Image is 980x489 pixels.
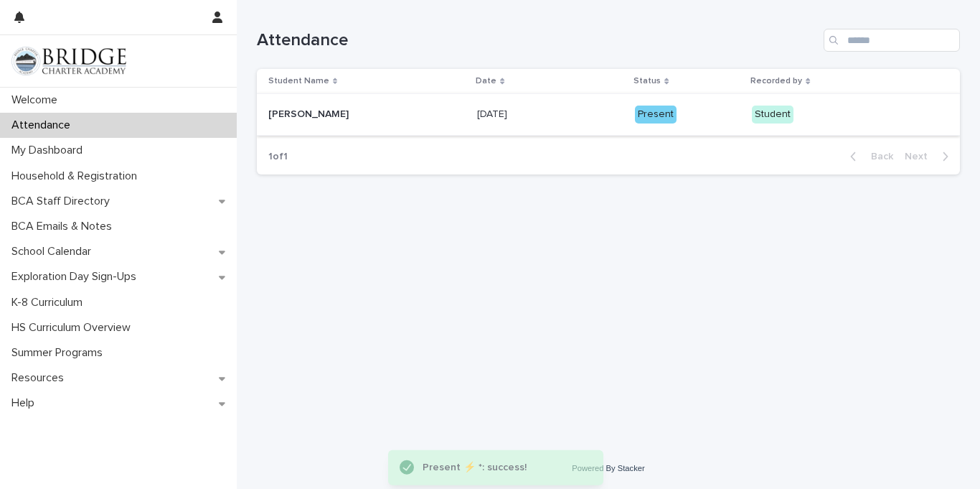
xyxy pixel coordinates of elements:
[752,106,793,124] div: Student
[750,73,802,89] p: Recorded by
[6,245,103,259] p: School Calendar
[899,150,960,163] button: Next
[905,152,936,162] span: Next
[476,73,496,89] p: Date
[635,106,677,124] div: Present
[6,296,94,309] p: K-8 Curriculum
[6,118,82,132] p: Attendance
[6,270,148,284] p: Exploration Day Sign-Ups
[839,150,899,163] button: Back
[268,106,352,121] p: [PERSON_NAME]
[6,195,121,208] p: BCA Staff Directory
[6,93,69,107] p: Welcome
[862,152,893,162] span: Back
[11,47,126,75] img: V1C1m3IdTEidaUdm9Hs0
[572,464,644,472] a: Powered By Stacker
[6,396,46,410] p: Help
[824,29,960,52] input: Search
[6,321,142,335] p: HS Curriculum Overview
[257,139,299,174] p: 1 of 1
[257,30,818,51] h1: Attendance
[6,371,75,385] p: Resources
[6,169,149,183] p: Household & Registration
[477,106,510,121] p: [DATE]
[6,144,94,157] p: My Dashboard
[423,459,575,477] div: Present ⚡ *: success!
[6,220,123,233] p: BCA Emails & Notes
[268,73,329,89] p: Student Name
[6,346,114,360] p: Summer Programs
[633,73,661,89] p: Status
[257,94,960,136] tr: [PERSON_NAME][PERSON_NAME] [DATE][DATE] PresentStudent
